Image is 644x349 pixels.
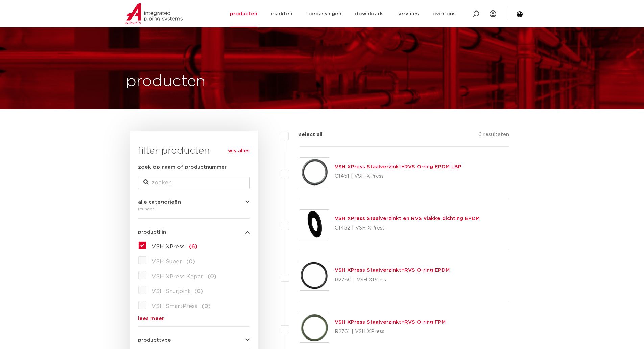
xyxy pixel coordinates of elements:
span: VSH SmartPress [152,304,197,309]
img: Thumbnail for VSH XPress Staalverzinkt+RVS O-ring EPDM [300,261,329,290]
div: fittingen [138,205,250,213]
p: R2760 | VSH XPress [335,275,450,285]
span: (0) [202,304,211,309]
button: producttype [138,337,250,343]
h1: producten [126,71,206,92]
a: lees meer [138,316,250,321]
button: alle categorieën [138,200,250,205]
span: VSH Super [152,259,182,264]
p: R2761 | VSH XPress [335,326,446,337]
a: VSH XPress Staalverzinkt+RVS O-ring EPDM [335,268,450,273]
span: (6) [189,244,197,249]
button: productlijn [138,230,250,235]
p: C1451 | VSH XPress [335,171,461,182]
span: alle categorieën [138,200,181,205]
label: select all [289,131,323,139]
img: Thumbnail for VSH XPress Staalverzinkt+RVS O-ring FPM [300,313,329,342]
p: C1452 | VSH XPress [335,223,480,234]
span: VSH XPress [152,244,185,249]
label: zoek op naam of productnummer [138,163,227,171]
span: (0) [194,289,203,294]
span: (0) [186,259,195,264]
span: productlijn [138,230,166,235]
a: VSH XPress Staalverzinkt en RVS vlakke dichting EPDM [335,216,480,221]
a: wis alles [228,147,250,155]
h3: filter producten [138,144,250,158]
span: VSH XPress Koper [152,274,203,279]
span: (0) [208,274,216,279]
a: VSH XPress Staalverzinkt+RVS O-ring FPM [335,320,446,325]
a: VSH XPress Staalverzinkt+RVS O-ring EPDM LBP [335,164,461,169]
span: producttype [138,337,171,343]
input: zoeken [138,177,250,189]
span: VSH Shurjoint [152,289,190,294]
img: Thumbnail for VSH XPress Staalverzinkt en RVS vlakke dichting EPDM [300,210,329,239]
p: 6 resultaten [478,131,509,141]
img: Thumbnail for VSH XPress Staalverzinkt+RVS O-ring EPDM LBP [300,158,329,187]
